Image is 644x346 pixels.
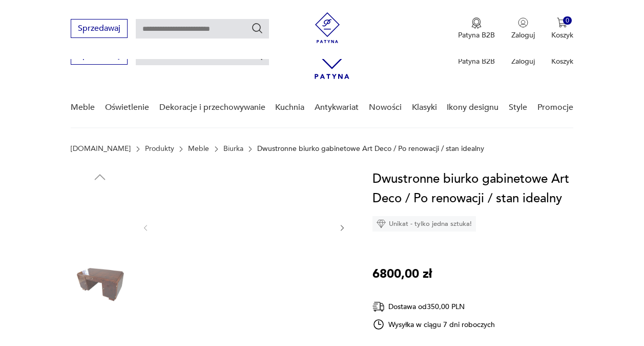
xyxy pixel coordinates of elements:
[372,264,432,284] p: 6800,00 zł
[275,88,304,127] a: Kuchnia
[551,56,573,66] p: Koszyk
[551,17,573,40] button: 0Koszyk
[372,300,495,313] div: Dostawa od 350,00 PLN
[71,88,95,127] a: Meble
[71,256,129,314] img: Zdjęcie produktu Dwustronne biurko gabinetowe Art Deco / Po renowacji / stan idealny
[471,17,482,29] img: Ikona medalu
[458,17,495,40] a: Ikona medaluPatyna B2B
[71,26,128,33] a: Sprzedawaj
[251,22,263,34] button: Szukaj
[71,190,129,248] img: Zdjęcie produktu Dwustronne biurko gabinetowe Art Deco / Po renowacji / stan idealny
[377,219,386,228] img: Ikona diamentu
[447,88,498,127] a: Ikony designu
[509,88,527,127] a: Style
[511,17,535,40] button: Zaloguj
[458,30,495,40] p: Patyna B2B
[372,300,385,313] img: Ikona dostawy
[188,145,209,153] a: Meble
[159,88,265,127] a: Dekoracje i przechowywanie
[71,52,128,60] a: Sprzedawaj
[315,88,359,127] a: Antykwariat
[160,169,328,284] img: Zdjęcie produktu Dwustronne biurko gabinetowe Art Deco / Po renowacji / stan idealny
[369,88,402,127] a: Nowości
[372,216,476,232] div: Unikat - tylko jedna sztuka!
[105,88,149,127] a: Oświetlenie
[511,30,535,40] p: Zaloguj
[563,16,572,25] div: 0
[257,145,484,153] p: Dwustronne biurko gabinetowe Art Deco / Po renowacji / stan idealny
[71,19,128,38] button: Sprzedawaj
[372,169,573,208] h1: Dwustronne biurko gabinetowe Art Deco / Po renowacji / stan idealny
[223,145,243,153] a: Biurka
[372,318,495,331] div: Wysyłka w ciągu 7 dni roboczych
[312,12,343,43] img: Patyna - sklep z meblami i dekoracjami vintage
[537,88,573,127] a: Promocje
[518,17,528,28] img: Ikonka użytkownika
[511,56,535,66] p: Zaloguj
[551,30,573,40] p: Koszyk
[145,145,174,153] a: Produkty
[458,17,495,40] button: Patyna B2B
[557,17,567,28] img: Ikona koszyka
[412,88,437,127] a: Klasyki
[71,145,131,153] a: [DOMAIN_NAME]
[458,56,495,66] p: Patyna B2B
